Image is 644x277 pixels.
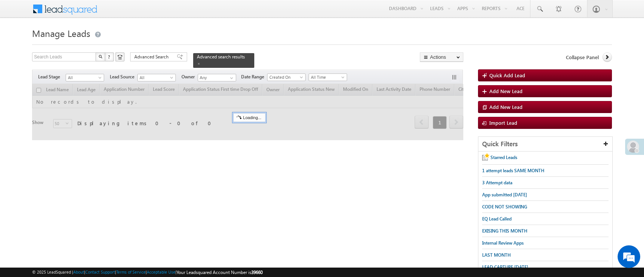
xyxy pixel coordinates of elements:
span: All [66,74,102,81]
a: All [137,74,176,81]
span: Starred Leads [490,155,517,160]
a: Contact Support [85,269,115,274]
span: Add New Lead [489,88,523,94]
span: LEAD CAPTURE [DATE] [482,264,528,270]
button: ? [105,52,114,61]
a: Acceptable Use [147,269,175,274]
span: Advanced Search [134,54,171,60]
a: Terms of Service [116,269,146,274]
span: Internal Review Apps [482,240,524,246]
a: About [73,269,84,274]
span: Import Lead [489,119,517,126]
input: Type to Search [198,74,236,81]
span: Collapse Panel [566,54,599,61]
span: Manage Leads [32,27,90,39]
span: EQ Lead Called [482,216,512,222]
span: Your Leadsquared Account Number is [177,269,263,275]
img: Search [98,55,102,58]
span: 39660 [251,269,263,275]
span: All Time [309,74,345,81]
a: Created On [267,73,306,81]
span: Add New Lead [489,104,523,110]
div: Loading... [233,113,265,122]
button: Actions [420,52,463,62]
span: Lead Source [110,73,137,80]
a: Show All Items [226,74,235,82]
span: Owner [181,73,198,80]
span: App submitted [DATE] [482,192,527,197]
span: Date Range [241,73,267,80]
span: LAST MONTH [482,252,511,258]
span: ? [108,54,111,60]
span: All [138,74,174,81]
span: Advanced search results [197,54,245,60]
span: 1 attempt leads SAME MONTH [482,168,544,173]
span: CODE NOT SHOWING [482,204,527,210]
div: Quick Filters [478,137,612,152]
span: EXISING THIS MONTH [482,228,527,234]
span: Created On [267,74,303,81]
span: Quick Add Lead [489,72,525,78]
span: Lead Stage [38,73,66,80]
span: © 2025 LeadSquared | | | | | [32,269,263,276]
a: All [66,74,104,81]
span: 3 Attempt data [482,180,512,185]
a: All Time [309,73,347,81]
